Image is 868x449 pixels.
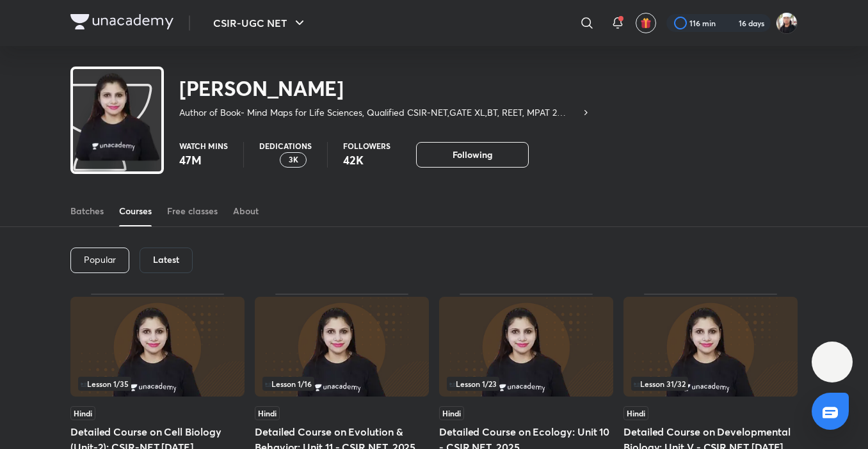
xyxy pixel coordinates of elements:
p: 47M [179,152,228,168]
div: left [78,377,237,391]
div: Batches [70,205,104,217]
img: Thumbnail [623,297,798,397]
img: avatar [640,17,652,29]
h2: [PERSON_NAME] [179,75,591,101]
span: Following [453,148,492,161]
a: About [233,196,259,226]
div: infocontainer [78,377,237,391]
a: Free classes [167,196,218,226]
button: avatar [636,13,656,33]
span: Hindi [439,406,464,420]
span: Lesson 31 / 32 [634,380,686,388]
p: Popular [84,255,116,265]
p: Followers [343,142,390,150]
div: infocontainer [631,377,790,391]
p: 3K [289,155,298,164]
a: Batches [70,196,104,226]
a: Courses [119,196,152,226]
p: Author of Book- Mind Maps for Life Sciences, Qualified CSIR-NET,GATE XL,BT, REET, MPAT 2 times Ra... [179,106,581,119]
img: Thumbnail [439,297,613,397]
div: infosection [262,377,421,391]
p: 42K [343,152,390,168]
p: Watch mins [179,142,228,150]
button: Following [416,142,529,168]
img: streak [723,17,736,29]
div: Free classes [167,205,218,217]
div: About [233,205,259,217]
span: Hindi [255,406,280,420]
img: educator badge1 [269,152,285,168]
div: left [262,377,421,391]
div: infosection [631,377,790,391]
div: infosection [447,377,606,391]
img: Thumbnail [255,297,429,397]
img: Shivam [776,12,798,34]
div: infocontainer [447,377,606,391]
span: Hindi [623,406,648,420]
span: Lesson 1 / 23 [449,380,497,388]
div: Courses [119,205,152,217]
div: left [631,377,790,391]
img: educator badge2 [259,152,275,168]
span: Lesson 1 / 35 [81,380,129,388]
img: Company Logo [70,14,173,29]
p: Dedications [259,142,312,150]
a: Company Logo [70,14,173,33]
span: Lesson 1 / 16 [265,380,312,388]
img: Thumbnail [70,297,245,397]
img: ttu [824,354,840,370]
span: Hindi [70,406,95,420]
div: left [447,377,606,391]
div: infocontainer [262,377,421,391]
button: CSIR-UGC NET [205,10,315,36]
div: infosection [78,377,237,391]
h6: Latest [153,255,179,265]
